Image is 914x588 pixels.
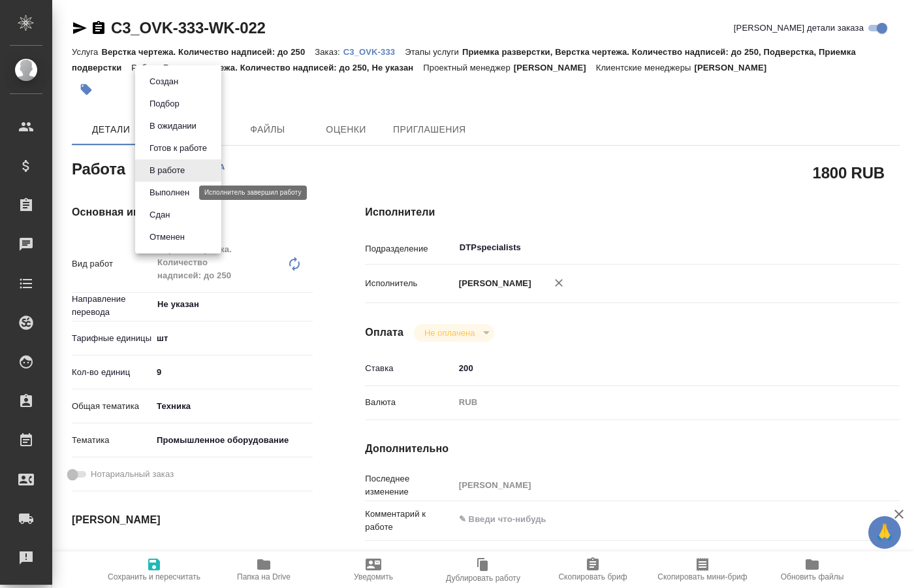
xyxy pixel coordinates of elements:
button: В работе [146,163,189,178]
button: Готов к работе [146,141,211,155]
button: Подбор [146,97,183,111]
button: Создан [146,74,182,89]
button: Отменен [146,230,189,244]
button: Выполнен [146,186,193,200]
button: В ожидании [146,119,200,133]
button: Сдан [146,208,174,222]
